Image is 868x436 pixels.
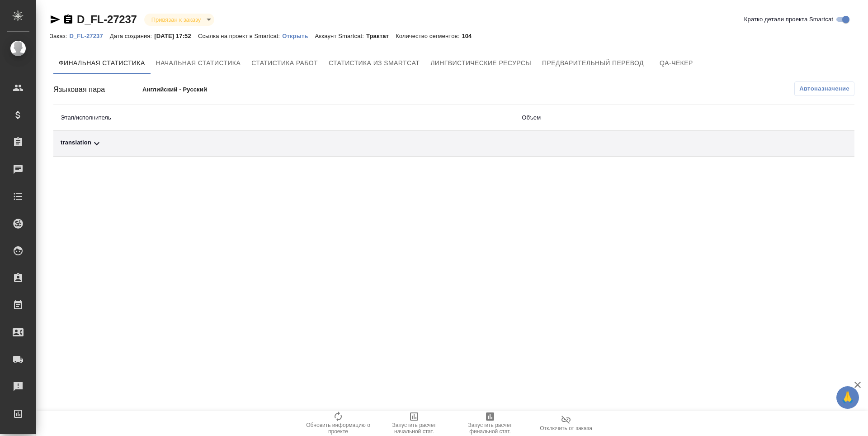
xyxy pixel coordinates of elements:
[77,13,137,25] a: D_FL-27237
[542,57,644,69] span: Предварительный перевод
[142,85,321,94] p: Английский - Русский
[462,33,478,39] p: 104
[50,14,61,25] button: Скопировать ссылку для ЯМессенджера
[366,33,396,39] p: Трактат
[251,57,318,69] span: Статистика работ
[61,138,507,149] div: Toggle Row Expanded
[282,33,315,39] p: Открыть
[430,57,531,69] span: Лингвистические ресурсы
[836,386,859,409] button: 🙏
[53,84,142,95] div: Языковая пара
[63,14,74,25] button: Скопировать ссылку
[799,84,849,93] span: Автоназначение
[53,105,514,131] th: Этап/исполнитель
[154,33,198,39] p: [DATE] 17:52
[794,81,854,96] button: Автоназначение
[744,15,833,24] span: Кратко детали проекта Smartcat
[69,33,109,39] p: D_FL-27237
[329,57,420,69] span: Статистика из Smartcat
[282,32,315,39] a: Открыть
[315,33,366,39] p: Аккаунт Smartcat:
[149,16,203,24] button: Привязан к заказу
[840,388,855,407] span: 🙏
[144,14,214,26] div: Привязан к заказу
[69,32,109,39] a: D_FL-27237
[514,105,752,131] th: Объем
[156,57,241,69] span: Начальная статистика
[655,57,698,69] span: QA-чекер
[50,33,69,39] p: Заказ:
[198,33,282,39] p: Ссылка на проект в Smartcat:
[110,33,154,39] p: Дата создания:
[59,57,145,69] span: Финальная статистика
[396,33,462,39] p: Количество сегментов:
